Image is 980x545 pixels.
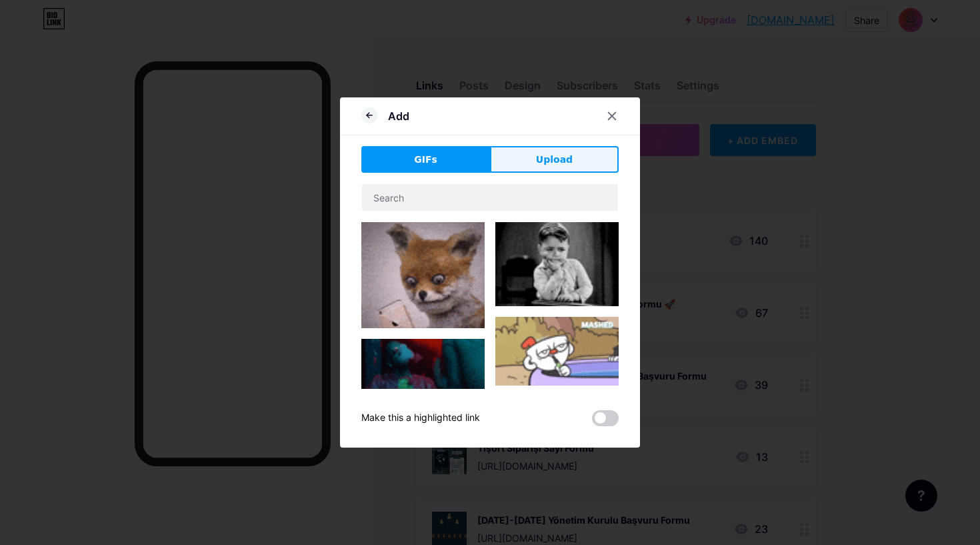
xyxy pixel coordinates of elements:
[414,153,437,167] span: GIFs
[361,146,490,173] button: GIFs
[361,222,485,328] img: Gihpy
[495,317,619,386] img: Gihpy
[388,108,409,124] div: Add
[495,222,619,306] img: Gihpy
[490,146,619,173] button: Upload
[361,410,480,426] div: Make this a highlighted link
[536,153,573,167] span: Upload
[362,184,618,211] input: Search
[361,339,485,393] img: Gihpy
